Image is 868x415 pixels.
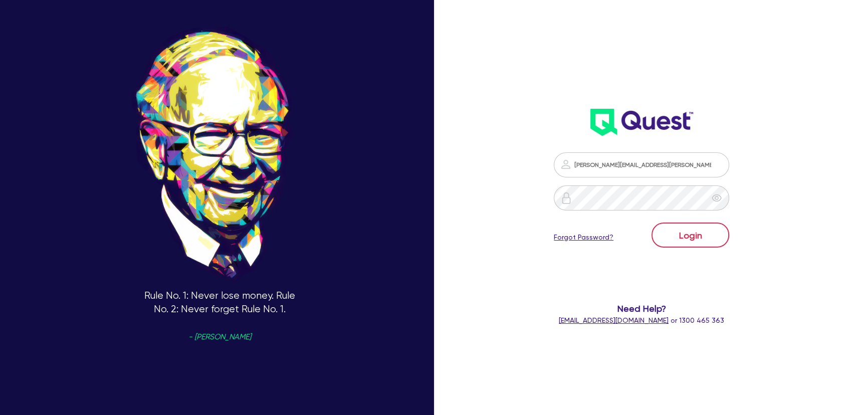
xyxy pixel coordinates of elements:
[554,232,613,243] a: Forgot Password?
[712,193,722,203] span: eye
[188,333,251,341] span: - [PERSON_NAME]
[560,192,572,204] img: icon-password
[554,152,729,177] input: Email address
[559,316,724,324] span: or 1300 465 363
[527,302,756,315] span: Need Help?
[590,109,693,136] img: wH2k97JdezQIQAAAABJRU5ErkJggg==
[652,223,729,248] button: Login
[560,158,572,170] img: icon-password
[559,316,669,324] a: [EMAIL_ADDRESS][DOMAIN_NAME]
